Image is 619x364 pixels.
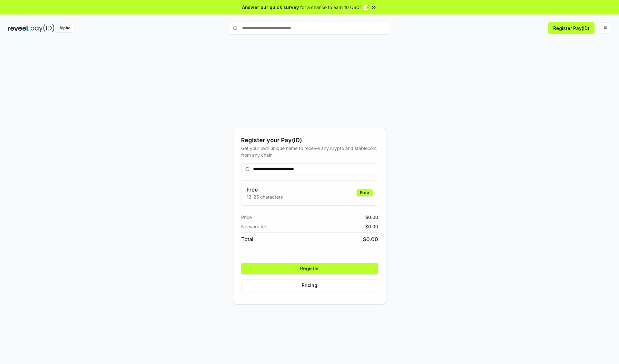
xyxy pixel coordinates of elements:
[300,4,369,11] span: for a chance to earn 10 USDT 📝
[363,235,378,243] span: $ 0.00
[357,189,373,196] div: Free
[241,235,253,243] span: Total
[56,24,74,32] div: Alpha
[365,214,378,221] span: $ 0.00
[365,223,378,230] span: $ 0.00
[241,223,267,230] span: Network fee
[242,4,299,11] span: Answer our quick survey
[241,280,378,291] button: Pricing
[548,22,594,34] button: Register Pay(ID)
[241,214,252,221] span: Price
[247,186,283,193] h3: Free
[241,263,378,274] button: Register
[241,145,378,158] div: Get your own unique name to receive any crypto and stablecoin, from any chain
[31,24,54,32] img: pay_id
[247,193,283,200] p: 13-25 characters
[8,24,29,32] img: reveel_dark
[241,136,378,145] div: Register your Pay(ID)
